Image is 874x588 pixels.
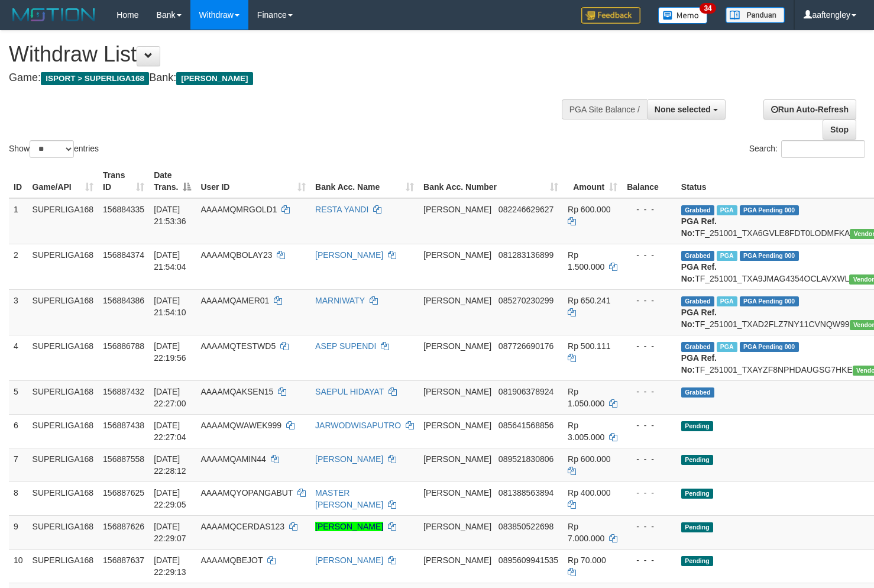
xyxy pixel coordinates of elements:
span: [PERSON_NAME] [423,454,491,464]
a: Run Auto-Refresh [763,99,856,119]
span: Rp 3.005.000 [568,421,604,442]
td: 2 [9,244,28,289]
span: Pending [681,455,713,465]
div: - - - [627,453,672,465]
span: [DATE] 22:29:05 [154,488,186,509]
span: Marked by aafseijuro [717,342,737,352]
span: AAAAMQMRGOLD1 [200,205,277,214]
img: Feedback.jpg [581,7,640,24]
span: Grabbed [681,387,714,398]
h1: Withdraw List [9,43,571,66]
a: [PERSON_NAME] [315,555,383,565]
span: [DATE] 22:27:00 [154,387,186,408]
td: 5 [9,380,28,414]
span: ISPORT > SUPERLIGA168 [41,72,149,85]
th: Balance [622,164,676,198]
span: Rp 600.000 [568,454,610,464]
span: Pending [681,556,713,566]
td: SUPERLIGA168 [28,380,99,414]
b: PGA Ref. No: [681,262,717,283]
a: [PERSON_NAME] [315,250,383,260]
span: PGA Pending [740,205,799,215]
div: - - - [627,554,672,566]
span: Copy 0895609941535 to clipboard [498,555,558,565]
td: 1 [9,198,28,244]
td: 8 [9,482,28,515]
label: Show entries [9,140,99,158]
div: - - - [627,249,672,261]
span: [DATE] 21:53:36 [154,205,186,226]
span: Rp 400.000 [568,488,610,497]
span: Rp 500.111 [568,341,610,351]
a: [PERSON_NAME] [315,454,383,464]
span: 34 [700,3,716,14]
div: - - - [627,386,672,398]
span: PGA Pending [740,342,799,352]
div: - - - [627,487,672,499]
span: 156887637 [103,555,144,565]
span: Rp 650.241 [568,296,610,305]
div: - - - [627,340,672,352]
td: 10 [9,549,28,583]
span: AAAAMQBOLAY23 [200,250,272,260]
b: PGA Ref. No: [681,353,717,374]
span: 156887432 [103,387,144,396]
span: Copy 089521830806 to clipboard [498,454,553,464]
a: MARNIWATY [315,296,365,305]
a: MASTER [PERSON_NAME] [315,488,383,509]
span: Pending [681,421,713,431]
span: Marked by aafandaneth [717,205,737,215]
span: [DATE] 22:27:04 [154,421,186,442]
span: Rp 1.050.000 [568,387,604,408]
a: Stop [823,119,856,140]
td: SUPERLIGA168 [28,198,99,244]
span: [DATE] 22:28:12 [154,454,186,476]
span: 156887626 [103,522,144,531]
span: [PERSON_NAME] [423,555,491,565]
span: Marked by aafandaneth [717,296,737,306]
span: Grabbed [681,296,714,306]
span: Rp 70.000 [568,555,606,565]
td: 3 [9,289,28,335]
div: - - - [627,295,672,306]
span: AAAAMQAMIN44 [200,454,266,464]
span: AAAAMQBEJOT [200,555,263,565]
h4: Game: Bank: [9,72,571,84]
th: Game/API: activate to sort column ascending [28,164,99,198]
th: ID [9,164,28,198]
span: Grabbed [681,251,714,261]
div: PGA Site Balance / [562,99,647,119]
span: Grabbed [681,342,714,352]
a: ASEP SUPENDI [315,341,376,351]
td: SUPERLIGA168 [28,549,99,583]
td: SUPERLIGA168 [28,289,99,335]
th: Bank Acc. Name: activate to sort column ascending [310,164,419,198]
span: Copy 085641568856 to clipboard [498,421,553,430]
span: 156887558 [103,454,144,464]
span: Copy 081906378924 to clipboard [498,387,553,396]
a: SAEPUL HIDAYAT [315,387,384,396]
td: SUPERLIGA168 [28,414,99,448]
span: [PERSON_NAME] [423,341,491,351]
span: 156887625 [103,488,144,497]
input: Search: [781,140,865,158]
a: JARWODWISAPUTRO [315,421,401,430]
span: None selected [655,105,711,114]
span: 156884386 [103,296,144,305]
th: Trans ID: activate to sort column ascending [98,164,149,198]
a: [PERSON_NAME] [315,522,383,531]
span: [PERSON_NAME] [423,421,491,430]
span: PGA Pending [740,251,799,261]
td: 7 [9,448,28,482]
td: SUPERLIGA168 [28,482,99,515]
span: Rp 600.000 [568,205,610,214]
span: 156884335 [103,205,144,214]
span: [DATE] 21:54:04 [154,250,186,272]
img: panduan.png [726,7,785,23]
td: 4 [9,335,28,380]
a: RESTA YANDI [315,205,368,214]
th: User ID: activate to sort column ascending [196,164,310,198]
td: SUPERLIGA168 [28,448,99,482]
span: [DATE] 22:29:13 [154,555,186,577]
span: AAAAMQAKSEN15 [200,387,273,396]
